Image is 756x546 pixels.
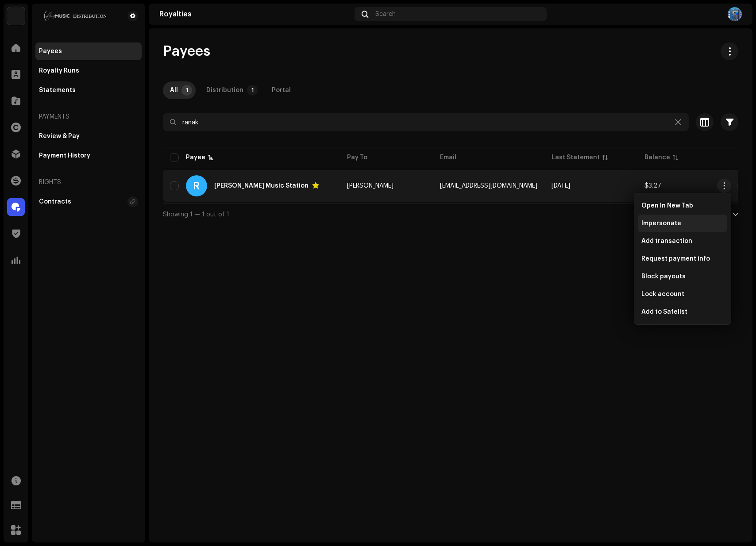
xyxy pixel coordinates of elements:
div: Portal [272,81,291,99]
span: Showing 1 — 1 out of 1 [163,211,229,218]
span: Impersonate [641,220,681,227]
span: $3.27 [644,183,661,189]
span: Request payment info [641,255,710,262]
span: Add to Safelist [641,308,687,315]
img: 5e4483b3-e6cb-4a99-9ad8-29ce9094b33b [728,7,742,21]
span: bdranak@gmail.com [440,183,537,189]
re-m-nav-item: Review & Pay [35,127,142,145]
div: Ranak Rayhan Music Station [214,183,309,189]
span: Oct 2025 [552,183,570,189]
div: Contracts [39,198,71,205]
re-m-nav-item: Royalty Runs [35,62,142,80]
img: 68a4b677-ce15-481d-9fcd-ad75b8f38328 [39,11,113,21]
div: R [186,175,207,196]
span: Payees [163,42,210,60]
span: Add transaction [641,238,692,245]
input: Search [163,113,689,131]
re-m-nav-item: Payees [35,42,142,60]
re-a-nav-header: Rights [35,172,142,193]
div: All [170,81,178,99]
span: Lock account [641,291,684,298]
span: Ranak Rayhan [347,183,393,189]
div: Statements [39,87,76,94]
p-badge: 1 [181,85,192,96]
span: Block payouts [641,273,686,280]
div: Distribution [206,81,243,99]
div: Payees [39,48,62,55]
div: Last Statement [552,153,600,162]
span: Search [375,11,396,18]
img: bb356b9b-6e90-403f-adc8-c282c7c2e227 [7,7,25,25]
re-m-nav-item: Contracts [35,193,142,211]
p-badge: 1 [247,85,258,96]
re-a-nav-header: Payments [35,106,142,127]
div: Payment History [39,152,90,159]
div: Payee [186,153,205,162]
re-m-nav-item: Statements [35,81,142,99]
span: Open In New Tab [641,202,693,209]
re-m-nav-item: Payment History [35,147,142,165]
div: Royalties [159,11,351,18]
div: Balance [644,153,670,162]
div: Review & Pay [39,133,80,140]
div: Royalty Runs [39,67,79,74]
